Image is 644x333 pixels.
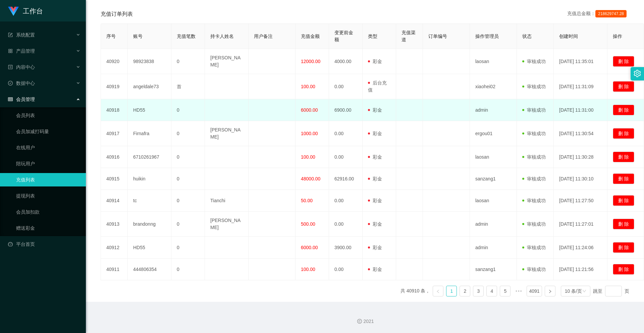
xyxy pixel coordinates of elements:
td: admin [470,237,517,259]
li: 1 [446,286,457,296]
button: 删 除 [613,152,634,162]
td: Tianchi [205,190,249,212]
td: 40919 [101,74,128,99]
span: 账号 [133,34,143,39]
td: 0 [171,168,205,190]
a: 会员加扣款 [16,205,80,219]
span: 创建时间 [559,34,578,39]
span: 用户备注 [254,34,273,39]
td: 0 [171,121,205,146]
span: 订单编号 [428,34,447,39]
div: 充值总金额： [567,10,629,18]
button: 删 除 [613,128,634,139]
li: 4 [486,286,497,296]
span: 审核成功 [522,131,546,136]
td: 4000.00 [329,49,363,74]
td: xiaohei02 [470,74,517,99]
td: 0.00 [329,74,363,99]
i: 图标: form [8,33,13,37]
td: 0.00 [329,259,363,280]
td: [DATE] 11:31:09 [554,74,607,99]
span: 彩金 [368,59,382,64]
td: 98923838 [128,49,171,74]
i: 图标: profile [8,65,13,69]
span: 218629747.28 [595,10,627,17]
td: 0 [171,146,205,168]
i: 图标: appstore-o [8,49,13,53]
td: laosan [470,49,517,74]
span: 彩金 [368,198,382,203]
span: 6000.00 [301,245,318,250]
a: 充值列表 [16,173,80,186]
span: 50.00 [301,198,313,203]
i: 图标: copyright [357,319,362,324]
span: 产品管理 [8,48,35,54]
td: 0 [171,237,205,259]
td: 0.00 [329,212,363,237]
span: 会员管理 [8,97,35,102]
td: 40912 [101,237,128,259]
a: 会员列表 [16,109,80,122]
span: 审核成功 [522,176,546,181]
li: 5 [500,286,511,296]
a: 陪玩用户 [16,157,80,170]
td: 40914 [101,190,128,212]
td: 0 [171,212,205,237]
td: laosan [470,146,517,168]
a: 4 [487,286,497,296]
span: 12000.00 [301,59,320,64]
span: 彩金 [368,267,382,272]
td: 40920 [101,49,128,74]
span: 内容中心 [8,64,35,70]
td: [DATE] 11:21:56 [554,259,607,280]
span: 彩金 [368,176,382,181]
td: brandonng [128,212,171,237]
span: 审核成功 [522,59,546,64]
div: 跳至 页 [593,286,629,296]
span: 系统配置 [8,32,35,38]
i: 图标: check-circle-o [8,81,13,86]
button: 删 除 [613,105,634,115]
span: 审核成功 [522,267,546,272]
a: 5 [500,286,510,296]
td: HD55 [128,99,171,121]
span: 类型 [368,34,377,39]
td: angeldale73 [128,74,171,99]
span: 审核成功 [522,221,546,227]
a: 2 [460,286,470,296]
td: 0.00 [329,121,363,146]
span: 操作管理员 [475,34,499,39]
a: 提现列表 [16,189,80,203]
i: 图标: setting [634,70,641,77]
td: [DATE] 11:27:01 [554,212,607,237]
li: 3 [473,286,484,296]
h1: 工作台 [23,0,43,22]
a: 赠送彩金 [16,221,80,235]
td: admin [470,99,517,121]
a: 1 [446,286,457,296]
td: 6900.00 [329,99,363,121]
td: 3900.00 [329,237,363,259]
td: 40913 [101,212,128,237]
span: 持卡人姓名 [210,34,234,39]
td: sanzang1 [470,168,517,190]
span: ••• [513,286,524,296]
span: 操作 [613,34,622,39]
span: 充值订单列表 [101,10,133,18]
td: [DATE] 11:27:50 [554,190,607,212]
td: [PERSON_NAME] [205,212,249,237]
a: 工作台 [8,8,43,13]
td: 62916.00 [329,168,363,190]
td: 0 [171,49,205,74]
td: [DATE] 11:30:28 [554,146,607,168]
span: 彩金 [368,221,382,227]
span: 序号 [106,34,116,39]
button: 删 除 [613,242,634,253]
span: 审核成功 [522,198,546,203]
span: 100.00 [301,84,315,89]
td: 40915 [101,168,128,190]
td: 40916 [101,146,128,168]
button: 删 除 [613,264,634,275]
button: 删 除 [613,173,634,184]
td: 40918 [101,99,128,121]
